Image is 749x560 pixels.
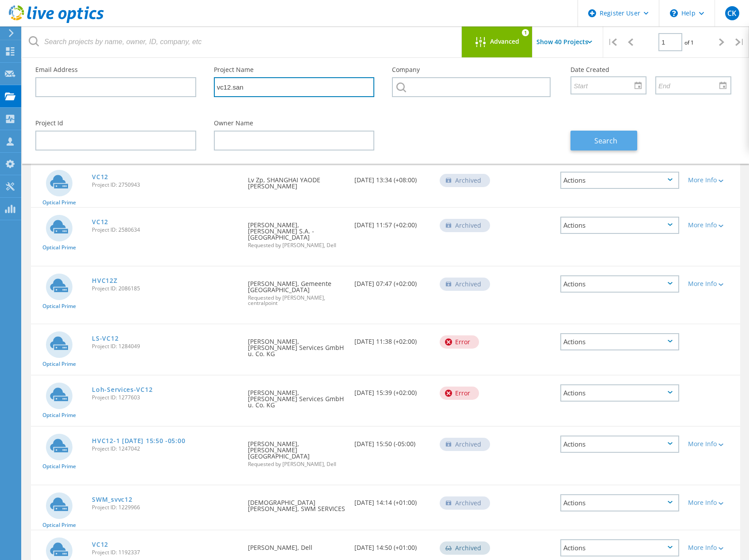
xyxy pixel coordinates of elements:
[570,131,637,150] button: Search
[440,219,490,232] div: Archived
[248,295,346,306] span: Requested by [PERSON_NAME], centralpoint
[440,387,479,400] div: Error
[243,485,350,521] div: [DEMOGRAPHIC_DATA][PERSON_NAME], SWM SERVICES
[92,335,118,342] a: LS-VC12
[42,245,76,250] span: Optical Prime
[42,361,76,367] span: Optical Prime
[248,243,346,248] span: Requested by [PERSON_NAME], Dell
[440,278,490,291] div: Archived
[214,67,375,73] label: Project Name
[92,541,108,548] a: VC12
[22,26,462,57] input: Search projects by name, owner, ID, company, etc
[560,172,679,189] div: Actions
[560,333,679,350] div: Actions
[92,219,108,225] a: VC12
[688,177,736,183] div: More Info
[490,38,519,45] span: Advanced
[684,39,694,46] span: of 1
[350,427,435,456] div: [DATE] 15:50 (-05:00)
[656,77,724,94] input: End
[350,485,435,515] div: [DATE] 14:14 (+01:00)
[594,136,617,146] span: Search
[560,539,679,556] div: Actions
[688,545,736,551] div: More Info
[603,26,621,58] div: |
[440,438,490,451] div: Archived
[42,464,76,469] span: Optical Prime
[9,19,104,25] a: Live Optics Dashboard
[350,267,435,296] div: [DATE] 07:47 (+02:00)
[392,67,553,73] label: Company
[243,324,350,366] div: [PERSON_NAME], [PERSON_NAME] Services GmbH u. Co. KG
[92,387,152,393] a: Loh-Services-VC12
[243,376,350,417] div: [PERSON_NAME], [PERSON_NAME] Services GmbH u. Co. KG
[42,304,76,309] span: Optical Prime
[440,541,490,555] div: Archived
[688,500,736,506] div: More Info
[440,174,490,187] div: Archived
[350,208,435,237] div: [DATE] 11:57 (+02:00)
[92,227,239,233] span: Project ID: 2580634
[688,281,736,287] div: More Info
[560,275,679,293] div: Actions
[42,522,76,528] span: Optical Prime
[248,462,346,467] span: Requested by [PERSON_NAME], Dell
[92,496,132,503] a: SWM_svvc12
[570,67,731,73] label: Date Created
[243,267,350,315] div: [PERSON_NAME], Gemeente [GEOGRAPHIC_DATA]
[92,446,239,451] span: Project ID: 1247042
[35,67,196,73] label: Email Address
[727,10,736,17] span: CK
[571,77,639,94] input: Start
[243,427,350,476] div: [PERSON_NAME], [PERSON_NAME][GEOGRAPHIC_DATA]
[92,174,108,180] a: VC12
[440,335,479,349] div: Error
[243,208,350,257] div: [PERSON_NAME], [PERSON_NAME] S.A. - [GEOGRAPHIC_DATA]
[350,163,435,192] div: [DATE] 13:34 (+08:00)
[243,530,350,560] div: [PERSON_NAME], Dell
[688,222,736,228] div: More Info
[92,550,239,555] span: Project ID: 1192337
[350,324,435,353] div: [DATE] 11:38 (+02:00)
[92,278,117,284] a: HVC12Z
[560,384,679,402] div: Actions
[92,395,239,400] span: Project ID: 1277603
[42,200,76,205] span: Optical Prime
[731,26,749,58] div: |
[92,182,239,188] span: Project ID: 2750943
[560,436,679,453] div: Actions
[214,120,375,126] label: Owner Name
[243,163,350,198] div: Lv Zp, SHANGHAI YAODE [PERSON_NAME]
[92,344,239,349] span: Project ID: 1284049
[92,438,185,444] a: HVC12-1 [DATE] 15:50 -05:00
[670,9,678,17] svg: \n
[560,217,679,234] div: Actions
[440,496,490,510] div: Archived
[92,505,239,510] span: Project ID: 1229966
[92,286,239,291] span: Project ID: 2086185
[350,376,435,405] div: [DATE] 15:39 (+02:00)
[688,441,736,447] div: More Info
[42,413,76,418] span: Optical Prime
[350,530,435,560] div: [DATE] 14:50 (+01:00)
[35,120,196,126] label: Project Id
[560,494,679,511] div: Actions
